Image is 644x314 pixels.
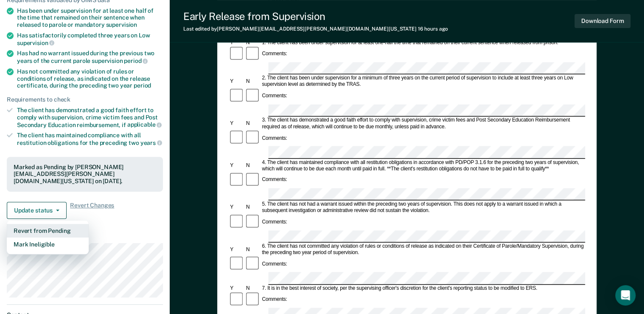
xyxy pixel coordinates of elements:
[229,246,245,253] div: Y
[245,40,261,46] div: N
[17,32,163,46] div: Has satisfactorily completed three years on Low
[229,204,245,211] div: Y
[260,135,288,141] div: Comments:
[70,202,114,219] span: Revert Changes
[183,10,448,23] div: Early Release from Supervision
[260,75,585,88] div: 2. The client has been under supervision for a minimum of three years on the current period of su...
[14,164,156,185] div: Marked as Pending by [PERSON_NAME][EMAIL_ADDRESS][PERSON_NAME][DOMAIN_NAME][US_STATE] on [DATE].
[245,246,261,253] div: N
[183,26,448,32] div: Last edited by [PERSON_NAME][EMAIL_ADDRESS][PERSON_NAME][DOMAIN_NAME][US_STATE]
[17,50,163,64] div: Has had no warrant issued during the previous two years of the current parole supervision
[260,243,585,256] div: 6. The client has not committed any violation of rules or conditions of release as indicated on t...
[615,285,636,306] div: Open Intercom Messenger
[229,40,245,46] div: Y
[260,219,288,225] div: Comments:
[260,117,585,130] div: 3. The client has demonstrated a good faith effort to comply with supervision, crime victim fees ...
[245,285,261,291] div: N
[245,78,261,85] div: N
[7,96,163,103] div: Requirements to check
[7,202,67,219] button: Update status
[245,120,261,127] div: N
[260,40,585,46] div: 1. The client has been under supervision for at least one-half the time that remained on their cu...
[418,26,448,32] span: 16 hours ago
[229,78,245,85] div: Y
[260,51,288,57] div: Comments:
[140,139,162,146] span: years
[574,14,630,28] button: Download Form
[260,159,585,172] div: 4. The client has maintained compliance with all restitution obligations in accordance with PD/PO...
[17,132,163,146] div: The client has maintained compliance with all restitution obligations for the preceding two
[229,162,245,169] div: Y
[17,7,163,28] div: Has been under supervision for at least one half of the time that remained on their sentence when...
[17,68,163,89] div: Has not committed any violation of rules or conditions of release, as indicated on the release ce...
[260,93,288,99] div: Comments:
[260,177,288,183] div: Comments:
[134,82,151,89] span: period
[260,201,585,214] div: 5. The client has not had a warrant issued within the preceding two years of supervision. This do...
[260,261,288,267] div: Comments:
[124,57,148,64] span: period
[229,285,245,291] div: Y
[245,204,261,211] div: N
[7,224,89,238] button: Revert from Pending
[229,120,245,127] div: Y
[17,107,163,128] div: The client has demonstrated a good faith effort to comply with supervision, crime victim fees and...
[245,162,261,169] div: N
[7,238,89,251] button: Mark Ineligible
[260,285,585,291] div: 7. It is in the best interest of society, per the supervising officer's discretion for the client...
[127,121,162,128] span: applicable
[17,40,54,46] span: supervision
[260,297,288,303] div: Comments:
[106,21,137,28] span: supervision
